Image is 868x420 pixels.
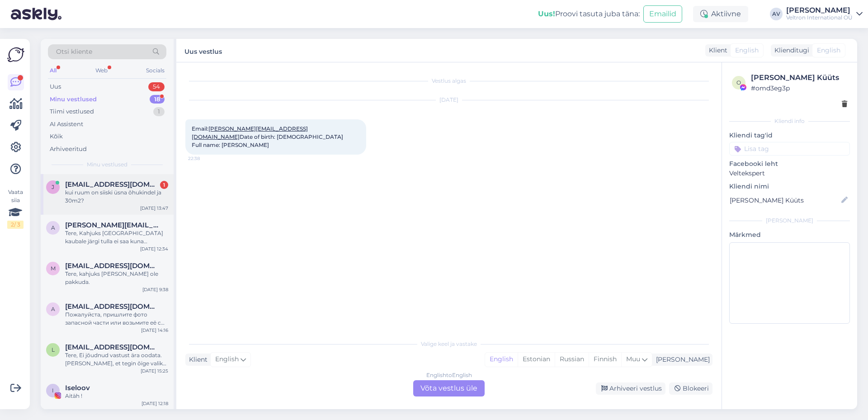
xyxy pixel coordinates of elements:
[52,387,54,394] span: I
[65,229,168,245] div: Tere, Kahjuks [GEOGRAPHIC_DATA] kaubale järgi tulla ei saa kuna Veltekspert asub ainult [GEOGRAPH...
[141,368,168,374] div: [DATE] 15:25
[140,245,168,252] div: [DATE] 12:34
[153,107,165,116] div: 1
[786,14,853,21] div: Veltron International OÜ
[7,46,24,63] img: Askly Logo
[643,5,682,23] button: Emailid
[50,107,94,116] div: Tiimi vestlused
[160,181,168,189] div: 1
[94,65,109,76] div: Web
[65,351,168,368] div: Tere, Ei jõudnud vastust ära oodata. [PERSON_NAME], et tegin õige valiku :) Mul vennal on midagi ...
[148,82,165,91] div: 54
[7,221,24,229] div: 2 / 3
[413,380,485,396] div: Võta vestlus üle
[215,354,239,364] span: English
[786,7,853,14] div: [PERSON_NAME]
[770,8,783,20] div: AV
[596,382,665,395] div: Arhiveeri vestlus
[669,382,712,395] div: Blokeeri
[51,265,56,272] span: m
[65,392,168,400] div: Aitäh !
[538,9,640,19] div: Proovi tasuta juba täna:
[142,286,168,293] div: [DATE] 9:38
[150,95,165,104] div: 18
[771,46,809,55] div: Klienditugi
[50,82,61,91] div: Uus
[65,384,90,392] span: Iseloov
[185,340,712,348] div: Valige keel ja vastake
[65,262,159,270] span: mall.tamm@mail.ee
[426,371,472,379] div: English to English
[65,311,168,327] div: Пожалуйста, пришлите фото запасной части или возьмите её с собой.
[729,217,850,225] div: [PERSON_NAME]
[50,95,97,104] div: Minu vestlused
[142,400,168,407] div: [DATE] 12:18
[48,65,58,76] div: All
[50,145,87,154] div: Arhiveeritud
[65,221,159,229] span: andres.kilk@tari.ee
[185,96,712,104] div: [DATE]
[52,346,55,353] span: l
[144,65,166,76] div: Socials
[693,6,748,22] div: Aktiivne
[51,224,55,231] span: a
[56,47,92,57] span: Otsi kliente
[50,132,63,141] div: Kõik
[185,77,712,85] div: Vestlus algas
[140,205,168,212] div: [DATE] 13:47
[729,117,850,125] div: Kliendi info
[51,306,55,312] span: a
[518,353,555,366] div: Estonian
[192,125,343,148] span: Email: Date of birth: [DEMOGRAPHIC_DATA] Full name: [PERSON_NAME]
[751,83,847,93] div: # omd3eg3p
[65,343,159,351] span: lepiktaavi@hotmail.com
[65,180,159,189] span: jaune.riim@gmail.com
[538,9,555,18] b: Uus!
[65,270,168,286] div: Tere, kahjuks [PERSON_NAME] ole pakkuda.
[141,327,168,334] div: [DATE] 14:16
[555,353,589,366] div: Russian
[730,195,840,205] input: Lisa nimi
[7,188,24,229] div: Vaata siia
[626,355,640,363] span: Muu
[817,46,840,55] span: English
[652,355,710,364] div: [PERSON_NAME]
[87,160,127,169] span: Minu vestlused
[52,184,54,190] span: j
[729,142,850,156] input: Lisa tag
[705,46,727,55] div: Klient
[192,125,308,140] a: [PERSON_NAME][EMAIL_ADDRESS][DOMAIN_NAME]
[188,155,222,162] span: 22:38
[65,189,168,205] div: kui ruum on siiski üsna õhukindel ja 30m2?
[786,7,863,21] a: [PERSON_NAME]Veltron International OÜ
[729,169,850,178] p: Veltekspert
[50,120,83,129] div: AI Assistent
[729,131,850,140] p: Kliendi tag'id
[729,230,850,240] p: Märkmed
[589,353,621,366] div: Finnish
[184,44,222,57] label: Uus vestlus
[65,302,159,311] span: aleks506001@rambler.ru
[185,355,208,364] div: Klient
[485,353,518,366] div: English
[729,159,850,169] p: Facebooki leht
[729,182,850,191] p: Kliendi nimi
[751,72,847,83] div: [PERSON_NAME] Küüts
[735,46,759,55] span: English
[736,79,741,86] span: o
